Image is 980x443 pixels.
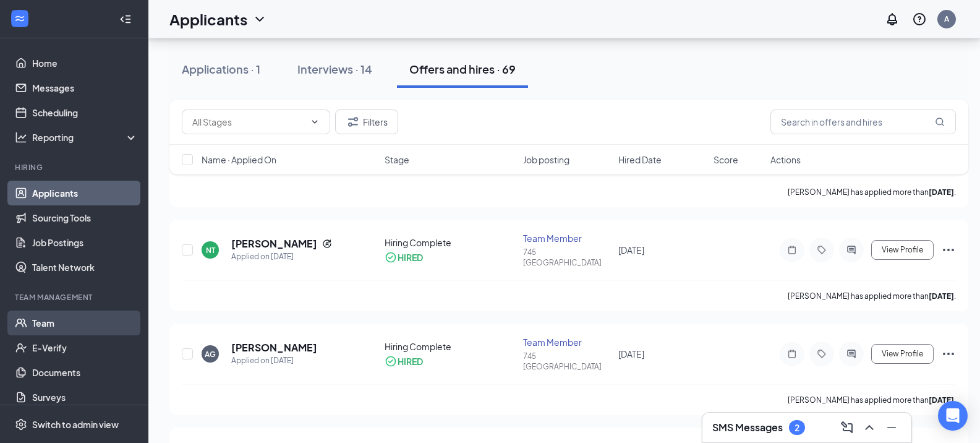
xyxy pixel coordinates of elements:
[252,12,267,27] svg: ChevronDown
[32,131,138,144] div: Reporting
[814,245,829,255] svg: Tag
[837,418,857,437] button: ComposeMessage
[32,75,138,100] a: Messages
[944,14,949,24] div: A
[912,12,927,27] svg: QuestionInfo
[840,420,854,435] svg: ComposeMessage
[929,291,954,301] b: [DATE]
[32,360,138,385] a: Documents
[119,13,132,25] svg: Collapse
[15,131,27,144] svg: Analysis
[785,245,799,255] svg: Note
[523,153,569,166] span: Job posting
[814,349,829,359] svg: Tag
[15,418,27,431] svg: Settings
[297,61,372,77] div: Interviews · 14
[871,344,934,364] button: View Profile
[385,251,397,264] svg: CheckmarkCircle
[202,153,276,166] span: Name · Applied On
[335,110,398,134] button: Filter Filters
[32,181,138,205] a: Applicants
[882,418,901,437] button: Minimize
[770,153,801,166] span: Actions
[231,355,317,367] div: Applied on [DATE]
[385,355,397,368] svg: CheckmarkCircle
[14,12,26,25] svg: WorkstreamLogo
[788,291,956,301] p: [PERSON_NAME] has applied more than .
[844,349,859,359] svg: ActiveChat
[231,251,332,263] div: Applied on [DATE]
[192,115,305,129] input: All Stages
[882,246,923,254] span: View Profile
[618,348,644,359] span: [DATE]
[15,162,135,173] div: Hiring
[618,153,662,166] span: Hired Date
[785,349,799,359] svg: Note
[929,395,954,405] b: [DATE]
[398,251,423,264] div: HIRED
[788,187,956,197] p: [PERSON_NAME] has applied more than .
[938,401,968,431] div: Open Intercom Messenger
[32,100,138,125] a: Scheduling
[385,236,516,249] div: Hiring Complete
[32,311,138,335] a: Team
[231,237,317,251] h5: [PERSON_NAME]
[346,114,360,129] svg: Filter
[32,335,138,360] a: E-Verify
[859,418,879,437] button: ChevronUp
[885,12,900,27] svg: Notifications
[32,230,138,255] a: Job Postings
[169,9,247,30] h1: Applicants
[770,110,956,134] input: Search in offers and hires
[205,349,216,359] div: AG
[523,351,611,372] div: 745 [GEOGRAPHIC_DATA]
[788,395,956,405] p: [PERSON_NAME] has applied more than .
[882,350,923,358] span: View Profile
[310,117,320,127] svg: ChevronDown
[32,255,138,280] a: Talent Network
[32,205,138,230] a: Sourcing Tools
[398,355,423,368] div: HIRED
[15,292,135,303] div: Team Management
[523,232,611,244] div: Team Member
[871,240,934,260] button: View Profile
[385,340,516,353] div: Hiring Complete
[884,420,899,435] svg: Minimize
[322,239,332,249] svg: Reapply
[795,423,799,433] div: 2
[206,245,215,256] div: NT
[712,421,783,434] h3: SMS Messages
[844,245,859,255] svg: ActiveChat
[941,346,956,361] svg: Ellipses
[929,187,954,197] b: [DATE]
[714,153,738,166] span: Score
[182,61,260,77] div: Applications · 1
[862,420,877,435] svg: ChevronUp
[32,418,119,431] div: Switch to admin view
[523,336,611,348] div: Team Member
[618,244,644,256] span: [DATE]
[941,243,956,257] svg: Ellipses
[409,61,516,77] div: Offers and hires · 69
[935,117,945,127] svg: MagnifyingGlass
[32,51,138,75] a: Home
[32,385,138,410] a: Surveys
[523,247,611,268] div: 745 [GEOGRAPHIC_DATA]
[385,153,409,166] span: Stage
[231,341,317,355] h5: [PERSON_NAME]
